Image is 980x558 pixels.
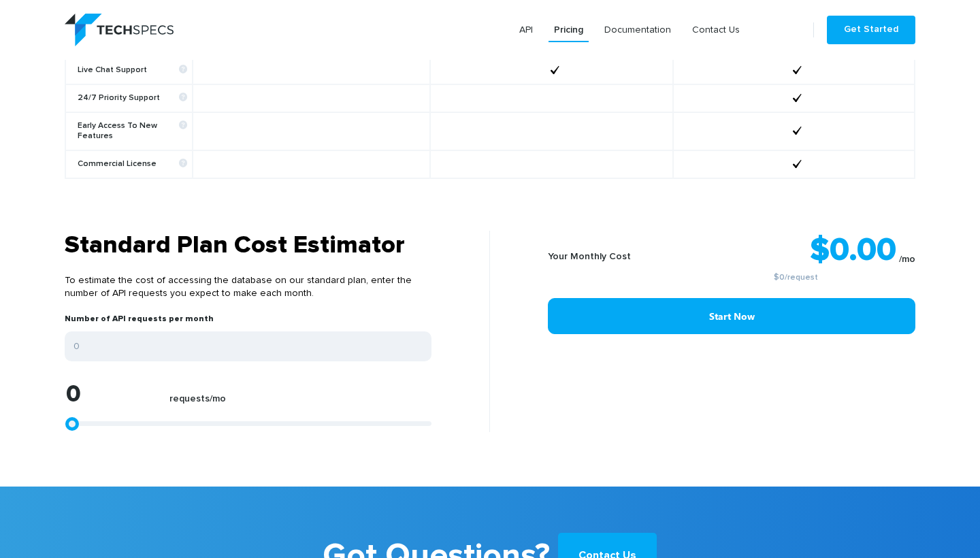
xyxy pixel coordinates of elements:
[810,234,896,267] strong: $0.00
[78,65,187,76] b: Live Chat Support
[65,231,431,261] h3: Standard Plan Cost Estimator
[65,261,431,314] p: To estimate the cost of accessing the database on our standard plan, enter the number of API requ...
[65,314,214,331] label: Number of API requests per month
[676,274,915,282] small: /request
[65,331,431,361] input: Enter your expected number of API requests
[549,18,589,42] a: Pricing
[774,274,785,282] a: $0
[78,93,187,103] b: 24/7 Priority Support
[514,18,538,42] a: API
[827,16,915,44] a: Get Started
[687,18,745,42] a: Contact Us
[599,18,676,42] a: Documentation
[65,14,174,46] img: logo
[169,393,226,412] label: requests/mo
[78,121,187,142] b: Early Access To New Features
[548,298,915,334] a: Start Now
[78,159,187,169] b: Commercial License
[548,252,631,261] b: Your Monthly Cost
[899,255,915,264] sub: /mo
